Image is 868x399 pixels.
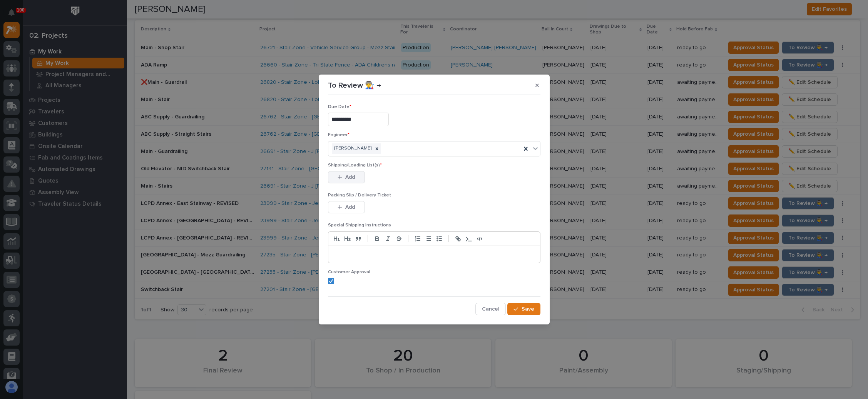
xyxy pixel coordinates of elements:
[328,270,370,274] span: Customer Approval
[522,306,534,313] span: Save
[328,81,381,90] p: To Review 👨‍🏭 →
[328,171,365,183] button: Add
[482,306,499,313] span: Cancel
[328,105,351,109] span: Due Date
[328,133,350,137] span: Engineer
[328,223,391,228] span: Special Shipping Instructions
[507,303,540,315] button: Save
[475,303,506,315] button: Cancel
[345,174,355,181] span: Add
[328,201,365,213] button: Add
[345,204,355,211] span: Add
[332,143,373,154] div: [PERSON_NAME]
[328,193,391,198] span: Packing Slip / Delivery Ticket
[328,163,382,168] span: Shipping/Loading List(s)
